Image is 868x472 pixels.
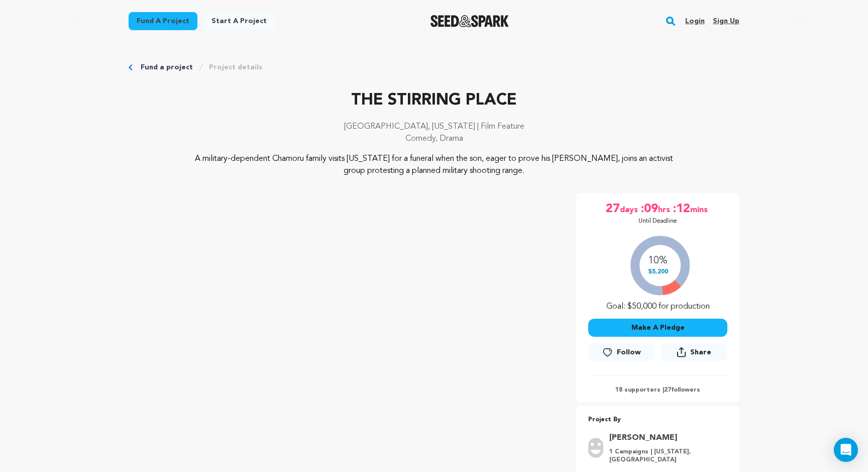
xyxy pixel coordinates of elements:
[661,343,727,361] button: Share
[661,343,727,365] span: Share
[430,15,509,27] a: Seed&Spark Homepage
[129,88,739,113] p: THE STIRRING PLACE
[690,347,711,357] span: Share
[588,343,655,361] a: Follow
[129,133,739,145] p: Comedy, Drama
[588,414,727,426] p: Project By
[640,201,658,217] span: :09
[588,319,727,337] button: Make A Pledge
[141,62,193,72] a: Fund a project
[129,12,197,30] a: Fund a project
[129,62,739,72] div: Breadcrumb
[713,13,739,29] a: Sign up
[672,201,690,217] span: :12
[606,201,620,217] span: 27
[190,153,679,177] p: A military-dependent Chamoru family visits [US_STATE] for a funeral when the son, eager to prove ...
[609,432,721,444] a: Goto Neil Tinkham profile
[588,386,727,394] p: 18 supporters | followers
[690,201,710,217] span: mins
[129,121,739,133] p: [GEOGRAPHIC_DATA], [US_STATE] | Film Feature
[620,201,640,217] span: days
[203,12,275,30] a: Start a project
[430,15,509,27] img: Seed&Spark Logo Dark Mode
[209,62,262,72] a: Project details
[658,201,672,217] span: hrs
[638,217,677,225] p: Until Deadline
[834,438,858,462] div: Open Intercom Messenger
[617,347,641,357] span: Follow
[588,438,603,458] img: user.png
[609,448,721,464] p: 1 Campaigns | [US_STATE], [GEOGRAPHIC_DATA]
[685,13,705,29] a: Login
[664,387,671,393] span: 27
